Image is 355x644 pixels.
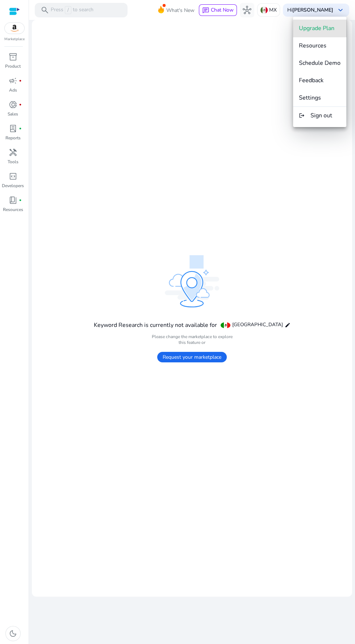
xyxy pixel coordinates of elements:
[299,76,323,84] span: Feedback
[299,59,341,67] span: Schedule Demo
[299,94,321,102] span: Settings
[299,111,305,120] mat-icon: logout
[299,42,326,50] span: Resources
[310,111,332,119] span: Sign out
[299,24,334,32] span: Upgrade Plan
